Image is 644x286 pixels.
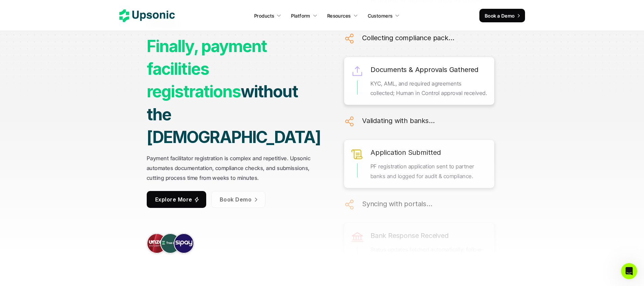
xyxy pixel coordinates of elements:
h6: Syncing with portals… [362,198,432,210]
p: Explore More [155,195,192,205]
strong: Payment facilitator registration is complex and repetitive. Upsonic automates documentation, comp... [147,155,312,181]
a: Products [250,9,285,22]
p: Products [254,12,274,19]
p: PF registration application sent to partner banks and logged for audit & compliance. [371,162,487,181]
p: Book Demo [219,195,251,205]
a: Book Demo [211,191,265,208]
iframe: Intercom live chat [621,263,637,279]
h6: Validating with banks… [362,115,435,126]
strong: Finally, payment facilities registrations [147,36,270,101]
h6: Application Submitted [371,147,441,158]
h6: Documents & Approvals Gathered [371,64,478,75]
p: Platform [291,12,310,19]
a: Explore More [147,191,206,208]
p: Customers [368,12,393,19]
strong: without the [DEMOGRAPHIC_DATA] [147,81,320,147]
p: Resources [327,12,351,19]
h6: Bank Response Received [371,230,449,241]
p: Status updates fetched automatically; follow-ups triggered if needed. [371,245,487,264]
p: KYC, AML, and required agreements collected; Human in Control approval received. [371,79,487,98]
p: Book a Demo [485,12,515,19]
h6: Collecting compliance pack… [362,32,454,44]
